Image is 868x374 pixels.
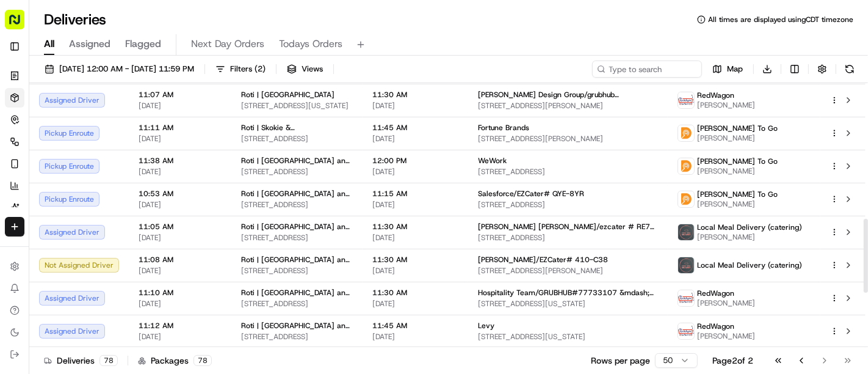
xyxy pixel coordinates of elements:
span: [STREET_ADDRESS] [241,266,353,276]
span: [DATE] [139,266,222,276]
span: [DATE] [139,167,222,177]
span: Roti | [GEOGRAPHIC_DATA] and [US_STATE] [241,255,353,265]
div: Start new chat [42,116,200,128]
span: 11:30 AM [372,288,458,298]
span: Next Day Orders [191,37,264,51]
span: Hospitality Team/GRUBHUB#77733107 &mdash; 2277058 [478,288,658,298]
span: [DATE] [372,233,458,243]
img: time_to_eat_nevada_logo [678,323,694,339]
span: [DATE] [139,299,222,309]
span: [PERSON_NAME] [697,100,755,110]
span: [DATE] [372,167,458,177]
span: [DATE] 12:00 AM - [DATE] 11:59 PM [59,64,194,75]
span: 11:45 AM [372,321,458,331]
span: [STREET_ADDRESS] [478,233,658,243]
p: Welcome 👋 [12,48,222,68]
span: [DATE] [139,101,222,111]
span: RedWagon [697,90,734,100]
span: Roti | [GEOGRAPHIC_DATA] and [US_STATE] [241,156,353,166]
span: [DATE] [372,101,458,111]
div: Deliveries [44,354,118,367]
p: Rows per page [591,354,650,367]
span: [DATE] [372,200,458,210]
a: 📗Knowledge Base [7,172,98,194]
img: 1736555255976-a54dd68f-1ca7-489b-9aae-adbdc363a1c4 [12,116,34,138]
div: We're available if you need us! [42,128,154,138]
span: RedWagon [697,321,734,331]
span: Fortune Brands [478,123,529,133]
span: [PERSON_NAME] To Go [697,123,778,133]
a: 💻API Documentation [98,172,201,194]
span: RedWagon [697,288,734,298]
span: [STREET_ADDRESS][US_STATE] [478,332,658,342]
span: 10:53 AM [139,189,222,199]
span: [DATE] [372,332,458,342]
button: Views [281,61,328,78]
span: [STREET_ADDRESS][PERSON_NAME] [478,101,658,111]
span: [STREET_ADDRESS] [478,200,658,210]
div: Page 2 of 2 [712,354,753,367]
span: Roti | [GEOGRAPHIC_DATA] and [US_STATE] [241,222,353,232]
span: 11:11 AM [139,123,222,133]
span: All [44,37,54,51]
span: [STREET_ADDRESS] [241,332,353,342]
span: [PERSON_NAME]/EZCater# 410-C38 [478,255,608,265]
input: Got a question? Start typing here... [32,78,220,91]
span: API Documentation [115,177,196,189]
div: 📗 [12,178,22,188]
span: Assigned [69,37,110,51]
button: Map [707,61,748,78]
span: [PERSON_NAME] [697,331,755,341]
input: Type to search [592,61,702,78]
span: [STREET_ADDRESS] [241,200,353,210]
span: [STREET_ADDRESS] [241,233,353,243]
span: 11:08 AM [139,255,222,265]
span: Todays Orders [279,37,342,51]
span: 11:05 AM [139,222,222,232]
button: Start new chat [208,120,222,134]
span: [PERSON_NAME] [697,232,802,242]
span: [PERSON_NAME] [PERSON_NAME]/ezcater # RE7-GVX [478,222,658,232]
span: [STREET_ADDRESS] [241,134,353,144]
div: 78 [99,355,118,366]
h1: Deliveries [44,10,106,29]
span: [STREET_ADDRESS][US_STATE] [478,299,658,309]
span: Local Meal Delivery (catering) [697,222,802,232]
span: [STREET_ADDRESS][PERSON_NAME] [478,134,658,144]
img: time_to_eat_nevada_logo [678,290,694,306]
span: [DATE] [372,299,458,309]
a: Powered byPylon [86,206,148,216]
span: [PERSON_NAME] To Go [697,156,778,166]
span: [DATE] [139,200,222,210]
span: WeWork [478,156,507,166]
span: [STREET_ADDRESS][US_STATE] [241,101,353,111]
span: Flagged [125,37,161,51]
span: Levy [478,321,494,331]
div: 💻 [103,178,113,188]
span: [PERSON_NAME] Design Group/grubhub #60423107 &mdash; 8067985 [478,90,658,100]
span: 11:38 AM [139,156,222,166]
span: 11:15 AM [372,189,458,199]
span: Pylon [121,207,148,216]
button: Refresh [841,61,858,78]
img: ddtg_logo_v2.png [678,191,694,207]
span: 11:12 AM [139,321,222,331]
img: lmd_logo.png [678,257,694,273]
span: Filters [230,64,266,75]
span: [PERSON_NAME] [697,199,778,209]
span: All times are displayed using CDT timezone [708,15,853,24]
span: [PERSON_NAME] [697,166,778,176]
span: Map [727,64,743,75]
img: ddtg_logo_v2.png [678,125,694,141]
span: [PERSON_NAME] [697,133,778,143]
div: Packages [138,354,212,367]
span: 11:30 AM [372,90,458,100]
span: Roti | [GEOGRAPHIC_DATA] and [US_STATE] [241,288,353,298]
span: [STREET_ADDRESS][PERSON_NAME] [478,266,658,276]
span: 11:45 AM [372,123,458,133]
span: 11:07 AM [139,90,222,100]
span: 11:30 AM [372,255,458,265]
img: lmd_logo.png [678,224,694,240]
span: [PERSON_NAME] [697,298,755,308]
span: [PERSON_NAME] To Go [697,189,778,199]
